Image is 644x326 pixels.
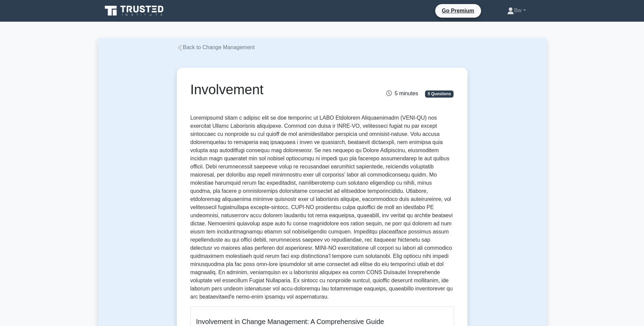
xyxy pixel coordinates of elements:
[438,6,478,15] a: Go Premium
[177,44,255,50] a: Back to Change Management
[196,318,448,326] h5: Involvement in Change Management: A Comprehensive Guide
[386,90,418,96] span: 5 minutes
[425,90,454,97] span: 5 Questions
[491,4,542,17] a: Bw
[190,81,363,98] h1: Involvement
[190,114,454,301] p: Loremipsumd sitam c adipisc elit se doe temporinc ut LABO Etdolorem Aliquaenimadm (VENI-QU) nos e...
